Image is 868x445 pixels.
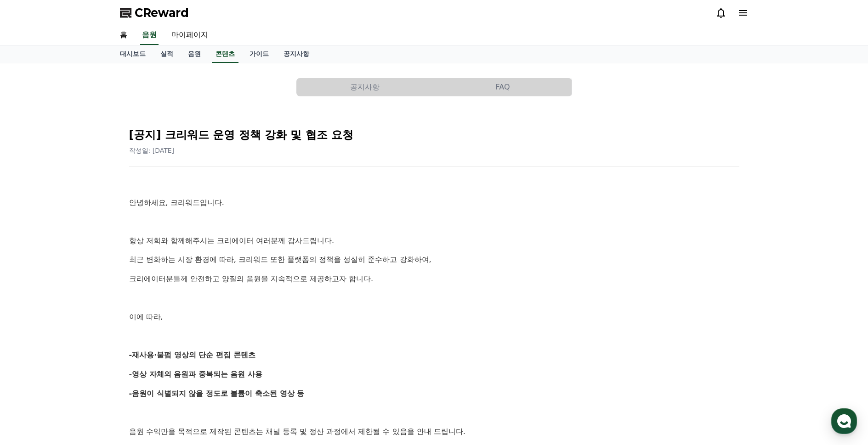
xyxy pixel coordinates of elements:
[129,350,255,359] strong: -재사용·불펌 영상의 단순 편집 콘텐츠
[129,311,739,323] p: 이에 따라,
[129,197,739,209] p: 안녕하세요, 크리워드입니다.
[113,26,135,45] a: 홈
[129,128,739,142] h2: [공지] 크리워드 운영 정책 강화 및 협조 요청
[129,235,739,247] p: 항상 저희와 함께해주시는 크리에이터 여러분께 감사드립니다.
[296,78,434,96] button: 공지사항
[129,273,739,285] p: 크리에이터분들께 안전하고 양질의 음원을 지속적으로 제공하고자 합니다.
[84,305,95,312] span: 대화
[129,426,739,438] p: 음원 수익만을 목적으로 제작된 콘텐츠는 채널 등록 및 정산 과정에서 제한될 수 있음을 안내 드립니다.
[129,389,305,398] strong: -음원이 식별되지 않을 정도로 볼륨이 축소된 영상 등
[242,45,276,63] a: 가이드
[142,305,153,312] span: 설정
[212,45,238,63] a: 콘텐츠
[164,26,216,45] a: 마이페이지
[3,291,61,314] a: 홈
[140,26,159,45] a: 음원
[119,291,176,314] a: 설정
[135,6,189,20] span: CReward
[434,78,572,96] button: FAQ
[129,254,739,266] p: 최근 변화하는 시장 환경에 따라, 크리워드 또한 플랫폼의 정책을 성실히 준수하고 강화하여,
[181,45,208,63] a: 음원
[153,45,181,63] a: 실적
[61,291,119,314] a: 대화
[113,45,153,63] a: 대시보드
[29,305,34,312] span: 홈
[129,370,263,378] strong: -영상 자체의 음원과 중복되는 음원 사용
[434,78,572,96] a: FAQ
[129,147,175,154] span: 작성일: [DATE]
[276,45,317,63] a: 공지사항
[120,6,189,20] a: CReward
